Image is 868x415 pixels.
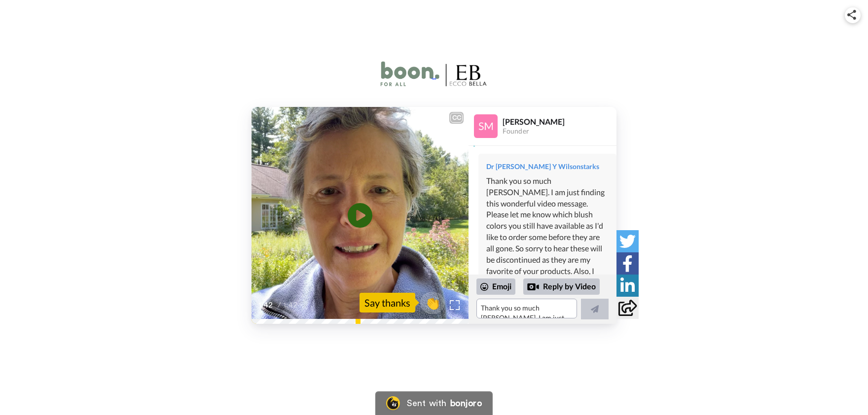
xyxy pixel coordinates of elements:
[283,299,300,311] span: 1:42
[360,293,415,312] div: Say thanks
[450,300,460,310] img: Full screen
[523,278,600,295] div: Reply by Video
[420,292,445,314] button: 👏
[486,162,609,172] div: Dr [PERSON_NAME] Y Wilsonstarks
[420,295,445,311] span: 👏
[380,56,488,92] img: logo
[278,299,281,311] span: /
[527,281,539,293] div: Reply by Video
[474,114,498,138] img: Profile Image
[503,117,616,126] div: [PERSON_NAME]
[503,127,616,136] div: Founder
[486,175,609,401] div: Thank you so much [PERSON_NAME]. I am just finding this wonderful video message. Please let me kn...
[258,299,276,311] span: 1:42
[476,278,515,294] div: Emoji
[450,113,463,123] div: CC
[847,10,856,20] img: ic_share.svg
